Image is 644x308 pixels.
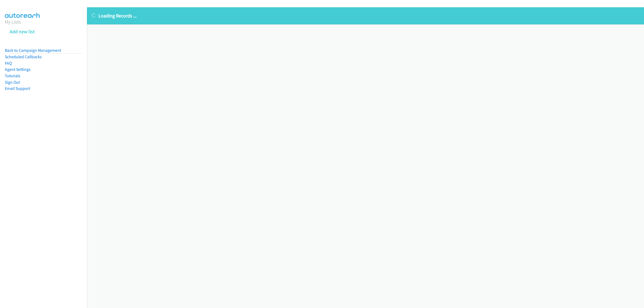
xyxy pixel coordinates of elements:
a: Agent Settings [5,67,31,72]
a: FAQ [5,61,12,66]
a: Email Support [5,86,30,91]
a: My Lists [5,19,21,25]
a: Add new list [10,28,35,35]
a: Back to Campaign Management [5,48,61,53]
a: Scheduled Callbacks [5,54,42,59]
a: Sign Out [5,80,20,85]
p: Loading Records ... [92,12,639,19]
a: Tutorials [5,73,20,78]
